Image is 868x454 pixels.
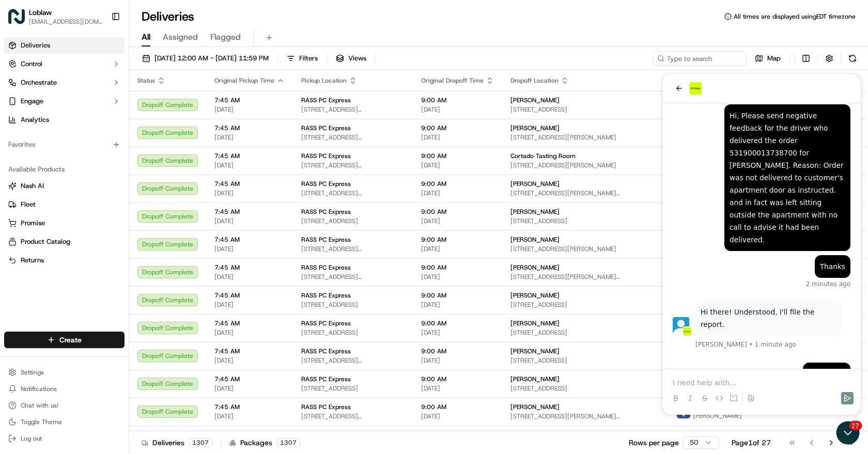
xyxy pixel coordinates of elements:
[214,180,285,188] span: 7:45 AM
[4,415,125,429] button: Toggle Theme
[301,236,351,244] span: RASS PC Express
[154,54,269,63] span: [DATE] 12:00 AM - [DATE] 11:59 PM
[421,347,494,355] span: 9:00 AM
[142,437,212,448] div: Deliveries
[4,398,125,413] button: Chat with us!
[421,301,494,309] span: [DATE]
[301,328,405,337] span: [STREET_ADDRESS]
[301,76,347,85] span: Pickup Location
[421,189,494,197] span: [DATE]
[299,54,318,63] span: Filters
[214,384,285,393] span: [DATE]
[301,319,351,327] span: RASS PC Express
[510,273,660,281] span: [STREET_ADDRESS][PERSON_NAME][PERSON_NAME]
[835,420,863,448] iframe: Open customer support
[276,438,300,447] div: 1307
[21,434,42,443] span: Log out
[510,403,560,411] span: [PERSON_NAME]
[510,328,660,337] span: [STREET_ADDRESS]
[214,152,285,160] span: 7:45 AM
[421,180,494,188] span: 9:00 AM
[214,319,285,327] span: 7:45 AM
[29,7,52,18] button: Loblaw
[21,401,58,410] span: Chat with us!
[4,196,125,213] button: Fleet
[8,200,120,209] a: Fleet
[301,403,351,411] span: RASS PC Express
[137,51,273,66] button: [DATE] 12:00 AM - [DATE] 11:59 PM
[301,124,351,132] span: RASS PC Express
[331,51,371,66] button: Views
[510,263,560,272] span: [PERSON_NAME]
[734,12,856,21] span: All times are displayed using EDT timezone
[4,365,125,380] button: Settings
[510,375,560,383] span: [PERSON_NAME]
[510,133,660,142] span: [STREET_ADDRESS][PERSON_NAME]
[4,382,125,396] button: Notifications
[301,263,351,272] span: RASS PC Express
[510,347,560,355] span: [PERSON_NAME]
[21,256,44,265] span: Returns
[4,112,125,128] a: Analytics
[510,124,560,132] span: [PERSON_NAME]
[21,41,50,50] span: Deliveries
[301,356,405,365] span: [STREET_ADDRESS][PERSON_NAME]
[510,76,559,85] span: Dropoff Location
[4,56,125,72] button: Control
[214,161,285,169] span: [DATE]
[214,133,285,142] span: [DATE]
[4,178,125,194] button: Nash AI
[4,136,125,153] div: Favorites
[214,291,285,300] span: 7:45 AM
[282,51,322,66] button: Filters
[4,4,107,29] button: LoblawLoblaw[EMAIL_ADDRESS][DOMAIN_NAME]
[421,291,494,300] span: 9:00 AM
[214,208,285,216] span: 7:45 AM
[510,356,660,365] span: [STREET_ADDRESS]
[510,208,560,216] span: [PERSON_NAME]
[301,412,405,420] span: [STREET_ADDRESS][PERSON_NAME]
[750,51,785,66] button: Map
[301,96,351,104] span: RASS PC Express
[421,245,494,253] span: [DATE]
[301,161,405,169] span: [STREET_ADDRESS][PERSON_NAME]
[21,218,45,228] span: Promise
[348,54,366,63] span: Views
[301,105,405,114] span: [STREET_ADDRESS][PERSON_NAME]
[510,384,660,393] span: [STREET_ADDRESS]
[214,105,285,114] span: [DATE]
[4,332,125,348] button: Create
[21,181,44,191] span: Nash AI
[301,291,351,300] span: RASS PC Express
[4,161,125,178] div: Available Products
[510,236,560,244] span: [PERSON_NAME]
[301,375,351,383] span: RASS PC Express
[4,74,125,91] button: Orchestrate
[214,403,285,411] span: 7:45 AM
[510,189,660,197] span: [STREET_ADDRESS][PERSON_NAME][PERSON_NAME]
[137,76,155,85] span: Status
[301,273,405,281] span: [STREET_ADDRESS][PERSON_NAME]
[421,356,494,365] span: [DATE]
[693,412,742,420] span: [PERSON_NAME]
[21,237,70,246] span: Product Catalog
[8,237,120,246] a: Product Catalog
[214,236,285,244] span: 7:45 AM
[421,133,494,142] span: [DATE]
[510,96,560,104] span: [PERSON_NAME]
[301,301,405,309] span: [STREET_ADDRESS]
[4,93,125,109] button: Engage
[510,412,660,420] span: [STREET_ADDRESS][PERSON_NAME][PERSON_NAME]
[421,403,494,411] span: 9:00 AM
[8,181,120,191] a: Nash AI
[4,252,125,269] button: Returns
[510,291,560,300] span: [PERSON_NAME]
[301,180,351,188] span: RASS PC Express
